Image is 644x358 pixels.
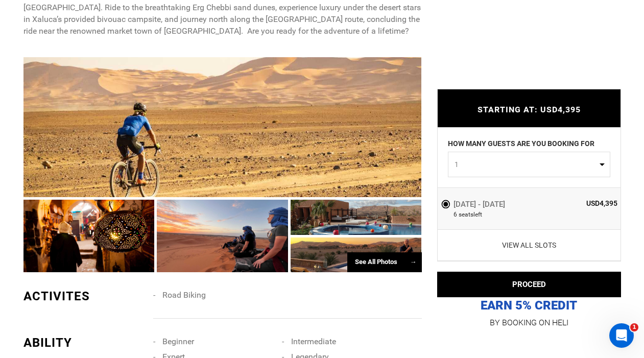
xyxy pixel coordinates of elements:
[448,138,594,152] label: HOW MANY GUESTS ARE YOU BOOKING FOR
[478,105,581,114] span: STARTING AT: USD4,395
[544,198,618,208] span: USD4,395
[437,316,621,330] p: BY BOOKING ON HELI
[23,288,146,305] div: ACTIVITES
[291,337,336,346] span: Intermediate
[437,272,621,297] button: PROCEED
[459,210,482,219] span: seat left
[609,323,634,348] iframe: Intercom live chat
[441,198,508,210] label: [DATE] - [DATE]
[470,210,473,219] span: s
[162,337,194,346] span: Beginner
[347,252,422,272] div: See All Photos
[23,334,146,351] div: ABILITY
[454,210,457,219] span: 6
[448,152,610,177] button: 1
[455,159,597,170] span: 1
[630,323,638,331] span: 1
[410,258,417,266] span: →
[162,290,206,300] span: Road Biking
[441,240,618,250] a: View All Slots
